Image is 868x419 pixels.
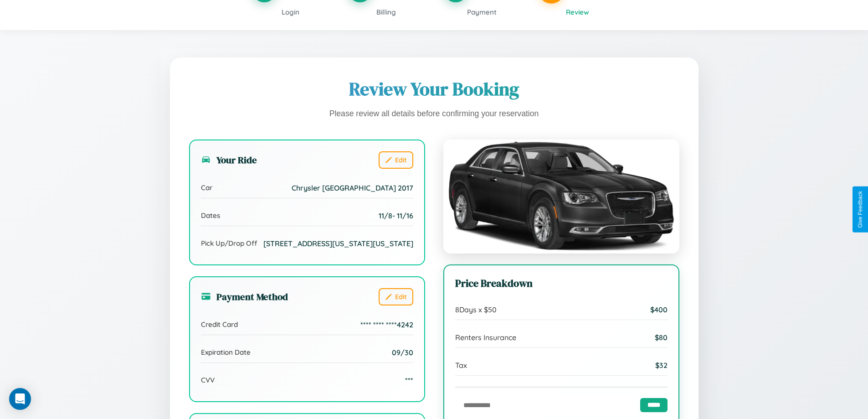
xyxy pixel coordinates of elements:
[455,361,467,370] span: Tax
[282,8,299,16] span: Login
[9,388,31,410] div: Open Intercom Messenger
[566,8,589,16] span: Review
[379,288,413,305] button: Edit
[376,8,396,16] span: Billing
[201,320,238,329] span: Credit Card
[201,211,220,220] span: Dates
[455,276,668,290] h3: Price Breakdown
[857,191,863,228] div: Give Feedback
[201,348,251,357] span: Expiration Date
[189,107,679,121] p: Please review all details before confirming your reservation
[292,183,413,192] span: Chrysler [GEOGRAPHIC_DATA] 2017
[201,153,257,166] h3: Your Ride
[655,333,668,342] span: $ 80
[263,239,413,248] span: [STREET_ADDRESS][US_STATE][US_STATE]
[443,140,679,253] img: Chrysler FIFTH AVENUE
[201,290,288,303] h3: Payment Method
[201,183,212,192] span: Car
[455,305,497,314] span: 8 Days x $ 50
[201,376,215,384] span: CVV
[467,8,497,16] span: Payment
[201,239,257,248] span: Pick Up/Drop Off
[455,333,516,342] span: Renters Insurance
[392,348,413,357] span: 09/30
[650,305,668,314] span: $ 400
[379,211,413,220] span: 11 / 8 - 11 / 16
[379,151,413,169] button: Edit
[189,77,679,101] h1: Review Your Booking
[655,361,668,370] span: $ 32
